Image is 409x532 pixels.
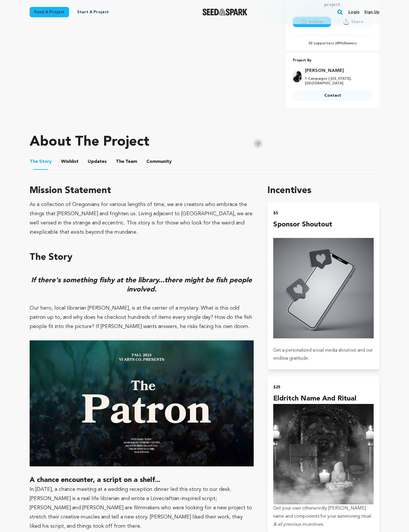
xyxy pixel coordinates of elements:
[273,383,374,391] h2: $25
[273,209,374,217] h2: $5
[273,504,374,520] p: Get your own otherwordly [PERSON_NAME] name and components for your summoning ritual.
[116,158,124,165] span: The
[30,200,254,237] div: As a collection of Oregonians for various lengths of time, we are creators who embrace the things...
[273,404,374,504] img: 1699126727-Untitled%20design%281%29.png
[293,41,372,46] p: 32 supporters | followers
[293,57,372,64] p: Project By
[273,394,374,404] h4: Eldritch Name and Ritual
[30,251,254,264] h3: The Story
[30,304,254,331] p: Our hero, local librarian [PERSON_NAME], is at the center of a mystery. What is this odd patron u...
[305,77,369,86] p: 1 Campaigns | [US_STATE], [GEOGRAPHIC_DATA]
[293,71,301,82] img: 43313674_1865195610268837_6535581430003531776_o.jpg
[336,42,340,45] span: 49
[305,67,369,74] a: Goto Avery Abigail profile
[273,220,374,230] h4: Sponsor Shoutout
[293,90,372,101] a: Contact
[30,158,52,165] span: Story
[61,158,79,165] span: Wishlist
[273,238,374,338] img: 1698004593-1.jpg
[116,158,137,165] span: Team
[31,277,252,293] em: If there's something fishy at the library...there might be fish people involved.
[267,202,379,369] button: $5 Sponsor Shoutout Get a personalized social media shoutout and our endless gratitude.
[146,158,172,165] span: Community
[72,7,113,17] a: Start a project
[30,7,69,17] a: Fund a project
[273,522,324,527] em: & all previous incentives.
[30,184,254,198] h3: Mission Statement
[348,7,360,17] a: Login
[88,158,107,165] span: Updates
[30,135,149,149] h1: About The Project
[202,9,248,16] img: Seed&Spark Logo Dark Mode
[364,7,379,17] a: Sign up
[30,158,38,165] span: The
[30,340,254,466] img: 1699157198-2.jpg
[267,184,379,198] h1: Incentives
[202,9,248,16] a: Seed&Spark Homepage
[30,476,254,485] h2: A chance encounter, a script on a shelf...
[30,485,254,531] p: In [DATE], a chance meeting at a wedding reception dinner led this story to our desk. [PERSON_NAM...
[273,346,374,363] p: Get a personalized social media shoutout and our endless gratitude.
[253,139,263,148] img: Seed&Spark Instagram Icon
